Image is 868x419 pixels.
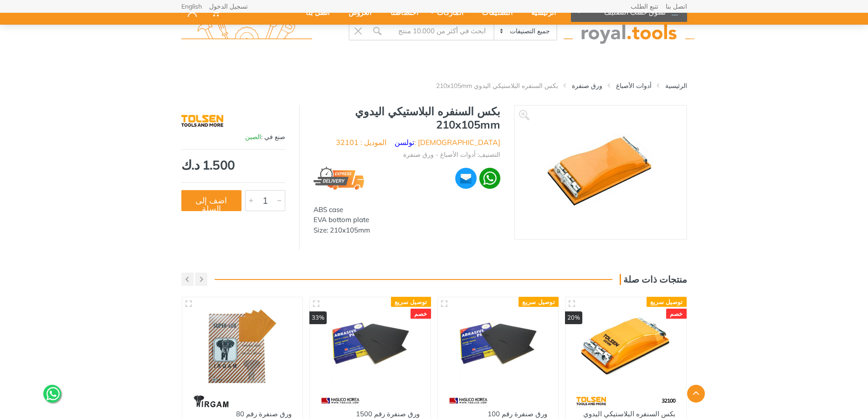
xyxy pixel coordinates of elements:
img: wa.webp [479,168,500,189]
div: توصيل سريع [647,297,687,307]
div: توصيل سريع [519,297,559,307]
span: الصين [245,133,261,141]
img: express.png [313,167,365,190]
span: 32100 [662,397,675,404]
img: royal.tools Logo [181,19,312,44]
a: أدوات الأصباغ [616,81,652,90]
img: royal.tools Logo [564,19,694,44]
a: ورق صنفرة رقم 80 [236,409,292,418]
img: تولسن [181,109,224,132]
a: تسجيل الدخول [209,3,248,10]
a: ورق صنفرة رقم 100 [488,409,547,418]
img: Royal Tools - ورق صنفرة رقم 1500 [318,305,422,383]
div: 20% [565,311,582,324]
div: 33% [309,311,327,324]
a: ورق صنفرة رقم 1500 [356,409,420,418]
div: EVA bottom plate Size: 210x105mm [313,215,500,235]
li: التصنيف: أدوات الأصباغ - ورق صنفرة [403,150,500,160]
img: ma.webp [454,167,478,190]
li: [DEMOGRAPHIC_DATA] : [395,137,500,148]
div: ABS case [313,205,500,215]
input: Site search [387,21,494,41]
nav: breadcrumb [181,81,687,90]
img: Royal Tools - ورق صنفرة رقم 100 [446,305,550,383]
a: تولسن [395,138,414,147]
a: اتصل بنا [666,3,687,10]
a: English [181,3,202,10]
img: Royal Tools - بكس السنفره البلاستيكي اليدوي 210x105mm [537,115,663,230]
h3: منتجات ذات صلة [620,274,687,285]
h1: بكس السنفره البلاستيكي اليدوي 210x105mm [313,105,500,131]
div: توصيل سريع [391,297,431,307]
a: ورق صنفرة [572,81,602,90]
li: بكس السنفره البلاستيكي اليدوي 210x105mm [422,81,558,90]
div: 1.500 د.ك [181,159,285,171]
select: Category [493,22,556,40]
img: Royal Tools - بكس السنفره البلاستيكي اليدوي 165x85مم [574,305,678,383]
div: خصم [411,309,431,319]
a: الرئيسية [665,81,687,90]
img: Royal Tools - ورق صنفرة رقم 80 [190,305,295,383]
a: تتبع الطلب [631,3,658,10]
div: خصم [666,309,687,319]
button: اضف إلى السلة [181,190,241,211]
li: الموديل : 32101 [336,137,386,148]
div: صنع في : [181,132,285,142]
